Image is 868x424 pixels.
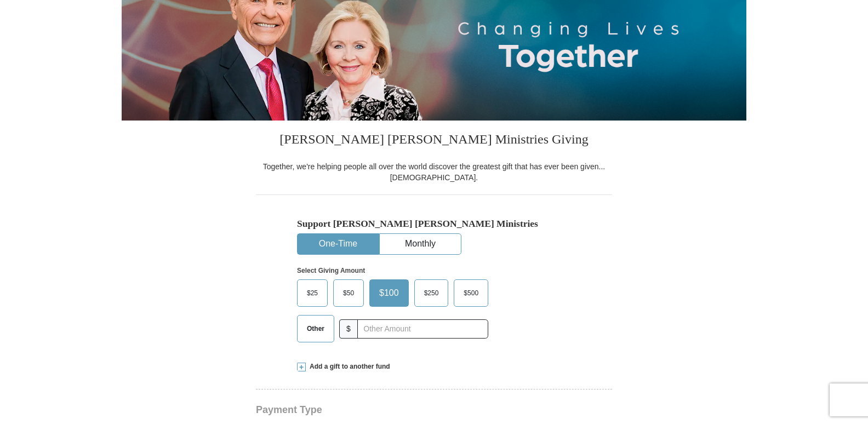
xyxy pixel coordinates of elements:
button: One-Time [298,234,379,254]
span: $25 [301,285,323,301]
span: $100 [374,285,404,301]
h3: [PERSON_NAME] [PERSON_NAME] Ministries Giving [256,121,612,161]
span: $ [339,319,358,339]
h5: Support [PERSON_NAME] [PERSON_NAME] Ministries [297,218,571,230]
span: Add a gift to another fund [306,362,390,371]
span: $50 [338,285,359,301]
input: Other Amount [357,319,488,339]
span: Other [301,320,330,337]
span: $250 [419,285,444,301]
strong: Select Giving Amount [297,267,365,274]
div: Together, we're helping people all over the world discover the greatest gift that has ever been g... [256,161,612,183]
span: $500 [458,285,484,301]
button: Monthly [380,234,461,254]
h4: Payment Type [256,405,612,414]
